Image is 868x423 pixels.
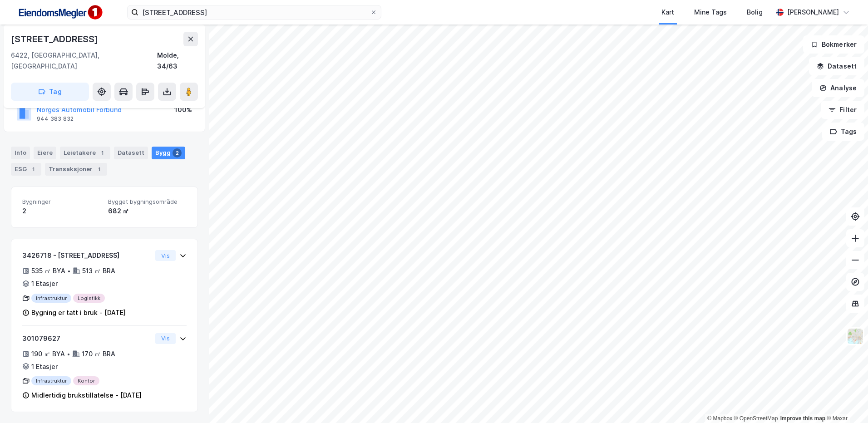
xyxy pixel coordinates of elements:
div: 944 383 832 [37,115,74,123]
div: 3426718 - [STREET_ADDRESS] [22,250,152,261]
span: Bygget bygningsområde [108,198,187,206]
div: ESG [11,163,41,176]
div: [PERSON_NAME] [787,7,839,18]
button: Datasett [809,57,864,75]
button: Vis [155,250,176,261]
div: Midlertidig brukstillatelse - [DATE] [31,390,142,401]
div: Kart [661,7,674,18]
div: • [67,350,70,358]
span: Bygninger [22,198,101,206]
img: F4PB6Px+NJ5v8B7XTbfpPpyloAAAAASUVORK5CYII= [15,2,105,23]
div: 6422, [GEOGRAPHIC_DATA], [GEOGRAPHIC_DATA] [11,50,157,72]
div: 301079627 [22,333,152,344]
a: Mapbox [707,415,732,422]
div: 1 [94,165,104,174]
button: Bokmerker [803,35,864,54]
div: Info [11,147,30,159]
iframe: Chat Widget [823,379,868,423]
a: Improve this map [780,415,825,422]
a: OpenStreetMap [734,415,778,422]
div: 1 [29,165,38,174]
button: Tag [11,83,89,101]
div: 535 ㎡ BYA [31,266,65,276]
button: Filter [821,101,864,119]
div: 190 ㎡ BYA [31,349,65,359]
div: Transaksjoner [45,163,107,176]
div: Kontrollprogram for chat [823,379,868,423]
div: Bygning er tatt i bruk - [DATE] [31,307,126,318]
div: Leietakere [60,147,110,159]
div: 682 ㎡ [108,206,187,216]
div: Bolig [747,7,763,18]
div: Molde, 34/63 [157,50,198,72]
button: Vis [155,333,176,344]
input: Søk på adresse, matrikkel, gårdeiere, leietakere eller personer [138,5,370,19]
div: • [67,267,71,275]
div: 2 [22,206,101,216]
div: 1 [98,148,107,157]
div: 100% [174,104,192,115]
button: Analyse [812,79,864,97]
button: Tags [822,123,864,141]
div: [STREET_ADDRESS] [11,32,100,46]
div: 1 Etasjer [31,361,58,372]
div: Mine Tags [694,7,727,18]
div: 1 Etasjer [31,278,58,289]
div: Bygg [152,147,185,159]
img: Z [847,328,864,345]
div: 513 ㎡ BRA [82,266,115,276]
div: Datasett [114,147,148,159]
div: Eiere [34,147,56,159]
div: 2 [173,148,182,157]
div: 170 ㎡ BRA [82,349,115,359]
